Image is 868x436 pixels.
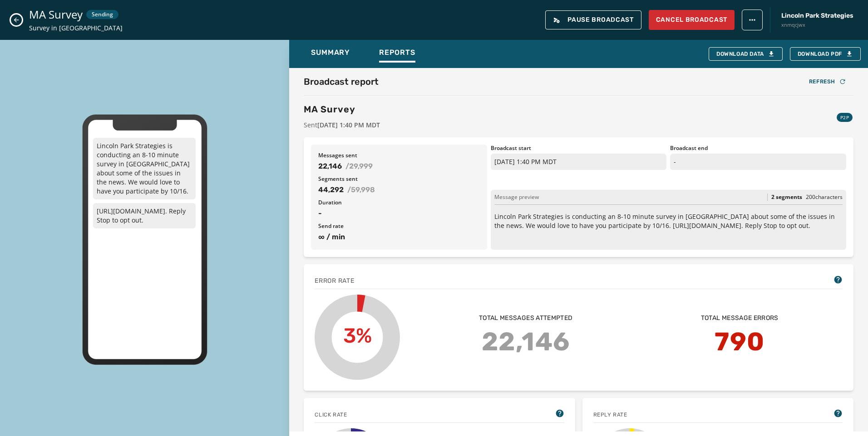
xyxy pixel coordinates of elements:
[809,78,846,85] div: Refresh
[315,411,347,418] span: Click rate
[93,138,196,199] p: Lincoln Park Strategies is conducting an 8-10 minute survey in [GEOGRAPHIC_DATA] about some of th...
[649,10,735,30] button: Cancel Broadcast
[802,75,853,88] button: Refresh
[311,48,350,57] span: Summary
[318,152,480,159] span: Messages sent
[771,194,802,201] span: 2 segments
[593,411,627,418] span: Reply rate
[553,16,634,24] span: Pause Broadcast
[716,50,775,58] div: Download Data
[93,203,196,228] p: [URL][DOMAIN_NAME]. Reply Stop to opt out.
[494,212,843,230] p: Lincoln Park Strategies is conducting an 8-10 minute survey in [GEOGRAPHIC_DATA] about some of th...
[479,314,572,323] span: Total messages attempted
[656,15,727,24] span: Cancel Broadcast
[545,10,641,29] button: Pause Broadcast
[742,10,763,30] button: broadcast action menu
[482,323,570,361] span: 22,146
[304,44,357,64] button: Summary
[798,50,853,58] span: Download PDF
[318,175,480,183] span: Segments sent
[304,121,380,129] span: Sent
[345,161,373,172] span: / 29,999
[318,232,480,242] span: ∞ / min
[670,145,846,152] span: Broadcast end
[837,113,853,122] div: P2P
[701,314,779,323] span: Total message errors
[315,276,354,286] span: Error rate
[379,48,415,57] span: Reports
[715,323,764,361] span: 790
[806,193,843,201] span: 200 characters
[372,44,423,64] button: Reports
[304,103,380,116] h3: MA Survey
[491,145,667,152] span: Broadcast start
[491,154,667,170] p: [DATE] 1:40 PM MDT
[318,184,344,195] span: 44,292
[318,161,342,172] span: 22,146
[318,208,480,219] span: -
[318,199,480,206] span: Duration
[318,223,480,230] span: Send rate
[670,154,846,170] p: -
[781,21,853,29] span: xnmqcjwx
[304,75,379,88] h2: Broadcast report
[347,184,375,195] span: / 59,998
[781,11,853,20] span: Lincoln Park Strategies
[317,121,380,129] span: [DATE] 1:40 PM MDT
[494,194,539,201] span: Message preview
[343,324,372,348] text: 3%
[709,47,783,61] button: Download Data
[790,47,861,61] button: Download PDF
